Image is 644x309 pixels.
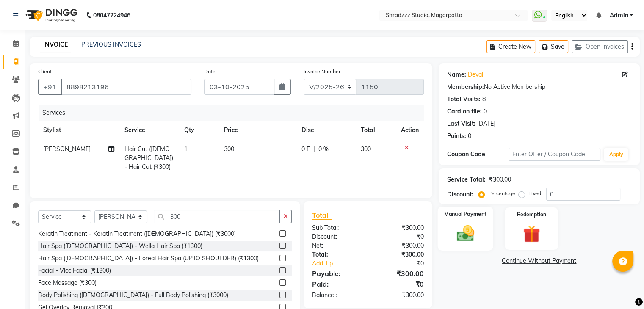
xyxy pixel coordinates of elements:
[451,223,479,244] img: _cash.svg
[204,68,216,75] label: Date
[38,291,228,300] div: Body Polishing ([DEMOGRAPHIC_DATA]) - Full Body Polishing (₹3000)
[604,148,628,161] button: Apply
[444,210,486,218] label: Manual Payment
[61,79,191,95] input: Search by Name/Mobile/Email/Code
[318,145,329,154] span: 0 %
[306,259,378,268] a: Add Tip
[368,279,430,289] div: ₹0
[447,175,486,184] div: Service Total:
[368,223,430,232] div: ₹300.00
[368,268,430,279] div: ₹300.00
[39,105,430,121] div: Services
[368,232,430,241] div: ₹0
[119,121,179,140] th: Service
[440,257,638,265] a: Continue Without Payment
[447,70,466,79] div: Name:
[447,150,509,159] div: Coupon Code
[368,250,430,259] div: ₹300.00
[306,223,368,232] div: Sub Total:
[518,223,545,245] img: _gift.svg
[38,242,202,251] div: Hair Spa ([DEMOGRAPHIC_DATA]) - Wella Hair Spa (₹1300)
[572,40,628,53] button: Open Invoices
[477,119,495,128] div: [DATE]
[482,95,486,104] div: 8
[447,83,631,91] div: No Active Membership
[40,37,71,52] a: INVOICE
[368,241,430,250] div: ₹300.00
[447,107,482,116] div: Card on file:
[81,41,141,48] a: PREVIOUS INVOICES
[447,83,484,91] div: Membership:
[447,190,473,199] div: Discount:
[154,210,280,223] input: Search or Scan
[38,79,62,95] button: +91
[489,175,511,184] div: ₹300.00
[509,148,601,161] input: Enter Offer / Coupon Code
[224,145,234,153] span: 300
[43,145,91,153] span: [PERSON_NAME]
[306,241,368,250] div: Net:
[468,132,471,141] div: 0
[447,95,481,104] div: Total Visits:
[38,279,97,287] div: Face Massage (₹300)
[38,68,52,75] label: Client
[306,279,368,289] div: Paid:
[447,119,475,128] div: Last Visit:
[447,132,466,141] div: Points:
[219,121,296,140] th: Price
[179,121,219,140] th: Qty
[38,266,111,275] div: Facial - Vlcc Facial (₹1300)
[296,121,356,140] th: Disc
[93,3,130,27] b: 08047224946
[378,259,430,268] div: ₹0
[368,291,430,300] div: ₹300.00
[306,232,368,241] div: Discount:
[539,40,568,53] button: Save
[306,250,368,259] div: Total:
[528,190,541,197] label: Fixed
[313,145,315,154] span: |
[38,229,236,238] div: Keratin Treatment - Keratin Treatment ([DEMOGRAPHIC_DATA]) (₹3000)
[184,145,188,153] span: 1
[306,291,368,300] div: Balance :
[22,3,80,27] img: logo
[396,121,424,140] th: Action
[484,107,487,116] div: 0
[304,68,340,75] label: Invoice Number
[609,11,628,20] span: Admin
[38,254,259,263] div: Hair Spa ([DEMOGRAPHIC_DATA]) - Loreal Hair Spa (UPTO SHOULDER) (₹1300)
[306,268,368,279] div: Payable:
[38,121,119,140] th: Stylist
[488,190,515,197] label: Percentage
[486,40,535,53] button: Create New
[468,70,483,79] a: Deval
[312,211,332,220] span: Total
[301,145,310,154] span: 0 F
[517,211,546,218] label: Redemption
[361,145,371,153] span: 300
[356,121,396,140] th: Total
[124,145,173,171] span: Hair Cut ([DEMOGRAPHIC_DATA]) - Hair Cut (₹300)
